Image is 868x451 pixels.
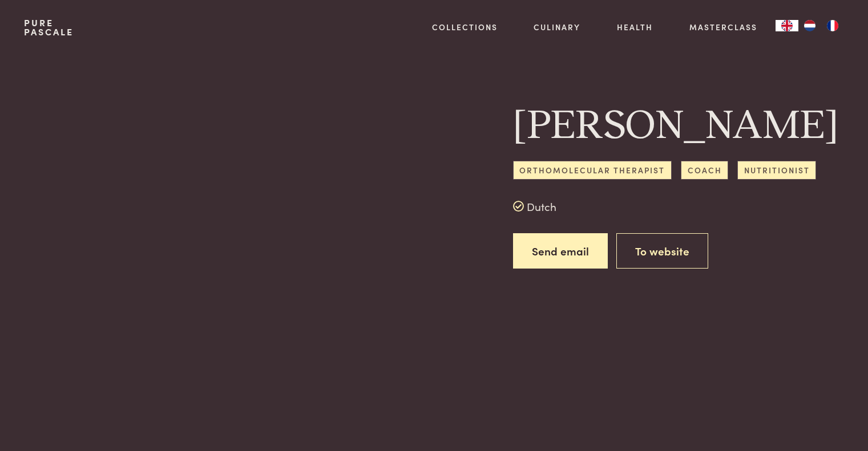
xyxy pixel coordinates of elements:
a: EN [776,20,798,31]
a: Collections [432,21,498,33]
span: Orthomolecular therapist [513,161,672,180]
a: NL [798,20,821,31]
a: Culinary [534,21,580,33]
aside: Language selected: English [776,20,844,31]
ul: Language list [798,20,844,31]
div: Dutch [513,198,844,215]
a: Masterclass [689,21,757,33]
a: Send email [513,233,608,269]
span: Nutritionist [737,161,816,180]
a: FR [821,20,844,31]
a: PurePascale [24,18,74,36]
a: To website [616,233,708,269]
span: Coach [681,161,728,180]
div: Language [776,20,798,31]
a: Health [617,21,653,33]
h1: [PERSON_NAME] [513,100,778,152]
